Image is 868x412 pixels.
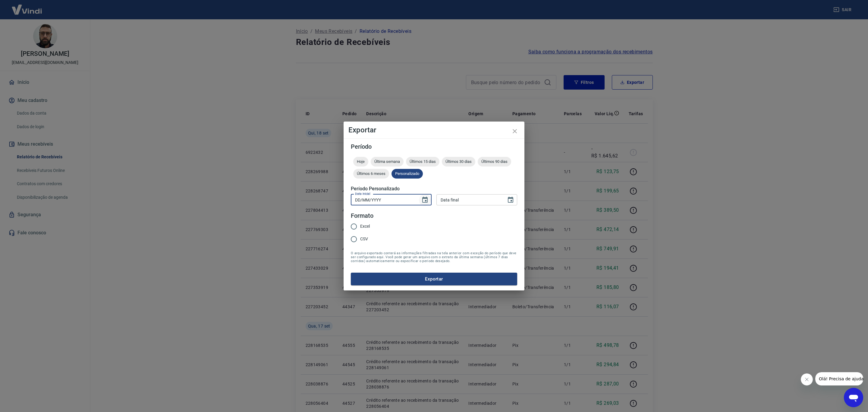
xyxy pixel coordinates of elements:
[419,194,431,206] button: Choose date
[436,194,502,205] input: DD/MM/YYYY
[442,159,475,164] span: Últimos 30 dias
[351,251,517,263] span: O arquivo exportado conterá as informações filtradas na tela anterior com exceção do período que ...
[353,169,389,179] div: Últimos 6 meses
[478,157,511,166] div: Últimos 90 dias
[505,194,517,206] button: Choose date
[844,388,863,407] iframe: Botão para abrir a janela de mensagens
[406,159,439,164] span: Últimos 15 dias
[508,124,522,138] button: close
[371,159,404,164] span: Última semana
[442,157,475,166] div: Últimos 30 dias
[360,236,368,242] span: CSV
[392,171,423,176] span: Personalizado
[351,273,517,285] button: Exportar
[815,372,863,385] iframe: Mensagem da empresa
[392,169,423,179] div: Personalizado
[355,192,370,196] label: Data inicial
[4,4,51,9] span: Olá! Precisa de ajuda?
[406,157,439,166] div: Últimos 15 dias
[348,126,520,134] h4: Exportar
[353,159,368,164] span: Hoje
[353,157,368,166] div: Hoje
[351,211,373,220] legend: Formato
[351,144,517,150] h5: Período
[351,194,417,205] input: DD/MM/YYYY
[801,373,813,385] iframe: Fechar mensagem
[360,223,370,230] span: Excel
[351,186,517,192] h5: Período Personalizado
[478,159,511,164] span: Últimos 90 dias
[371,157,404,166] div: Última semana
[353,171,389,176] span: Últimos 6 meses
